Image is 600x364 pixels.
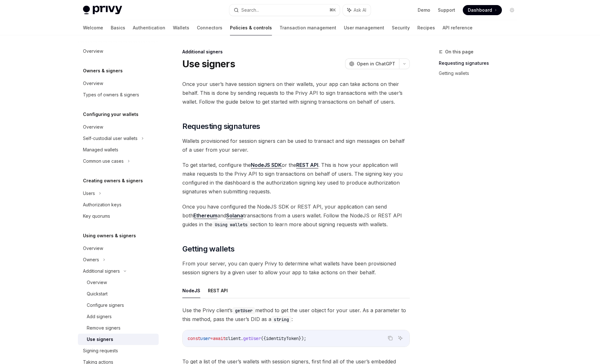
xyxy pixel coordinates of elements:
img: light logo [83,6,122,15]
div: Overview [83,245,103,252]
a: Overview [78,277,159,288]
a: Getting wallets [439,68,522,78]
a: Authorization keys [78,199,159,210]
span: }); [299,336,306,341]
button: NodeJS [182,283,200,298]
button: REST API [208,283,228,298]
a: Support [438,7,455,13]
a: Overview [78,78,159,89]
a: Demo [418,7,430,13]
span: To get started, configure the or the . This is how your application will make requests to the Pri... [182,161,410,196]
div: Owners [83,256,99,264]
a: Transaction management [279,20,336,35]
code: getUser [232,307,255,314]
span: From your server, you can query Privy to determine what wallets have been provisioned session sig... [182,259,410,277]
a: Welcome [83,20,103,35]
div: Search... [241,6,259,14]
div: Managed wallets [83,146,118,154]
code: string [271,316,291,323]
span: Once your user’s have session signers on their wallets, your app can take actions on their behalf... [182,80,410,106]
a: Requesting signatures [439,58,522,68]
a: Types of owners & signers [78,89,159,100]
a: Policies & controls [230,20,272,35]
a: Authentication [133,20,165,35]
a: Wallets [173,20,189,35]
a: Add signers [78,311,159,322]
span: Once you have configured the NodeJS SDK or REST API, your application can send both and transacti... [182,202,410,229]
button: Copy the contents from the code block [386,334,394,342]
span: Requesting signatures [182,121,260,131]
a: REST API [296,162,318,168]
div: Quickstart [87,290,108,298]
code: Using wallets [212,221,250,228]
a: Ethereum [193,212,217,219]
a: Connectors [197,20,222,35]
div: Configure signers [87,301,124,309]
span: const [188,336,200,341]
a: Remove signers [78,322,159,334]
span: Dashboard [468,7,492,13]
div: Additional signers [182,49,410,55]
span: . [241,336,243,341]
span: On this page [445,48,474,56]
div: Overview [83,47,103,55]
button: Open in ChatGPT [345,58,399,69]
div: Remove signers [87,324,121,332]
span: = [210,336,213,341]
div: Overview [87,279,107,286]
div: Additional signers [83,267,120,275]
h5: Creating owners & signers [83,177,143,185]
button: Ask AI [396,334,404,342]
div: Overview [83,80,103,87]
button: Ask AI [343,4,371,16]
a: Quickstart [78,288,159,300]
a: Overview [78,243,159,254]
div: Types of owners & signers [83,91,139,99]
div: Signing requests [83,347,118,355]
div: Common use cases [83,157,124,165]
a: Overview [78,121,159,133]
a: User management [344,20,384,35]
a: Configure signers [78,300,159,311]
a: API reference [443,20,473,35]
a: NodeJS SDK [251,162,282,168]
button: Search...⌘K [229,4,340,16]
span: user [200,336,210,341]
a: Basics [111,20,125,35]
h5: Using owners & signers [83,232,136,240]
span: ⌘ K [329,8,336,13]
span: identityToken [266,336,299,341]
span: Ask AI [354,7,366,13]
div: Authorization keys [83,201,121,209]
span: await [213,336,226,341]
a: Solana [226,212,243,219]
a: Overview [78,45,159,57]
a: Key quorums [78,210,159,222]
h5: Configuring your wallets [83,111,138,118]
button: Toggle dark mode [507,5,517,15]
div: Overview [83,123,103,131]
span: Wallets provisioned for session signers can be used to transact and sign messages on behalf of a ... [182,136,410,154]
div: Key quorums [83,212,110,220]
h5: Owners & signers [83,67,123,75]
span: Getting wallets [182,244,234,254]
div: Users [83,190,95,197]
a: Security [392,20,410,35]
a: Recipes [417,20,435,35]
span: ({ [261,336,266,341]
span: client [226,336,241,341]
span: getUser [243,336,261,341]
a: Use signers [78,334,159,345]
div: Self-custodial user wallets [83,135,138,142]
div: Use signers [87,336,113,343]
span: Use the Privy client’s method to get the user object for your user. As a parameter to this method... [182,306,410,324]
h1: Use signers [182,58,235,70]
span: Open in ChatGPT [357,61,395,67]
div: Add signers [87,313,112,320]
a: Signing requests [78,345,159,356]
a: Managed wallets [78,144,159,155]
a: Dashboard [463,5,502,15]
